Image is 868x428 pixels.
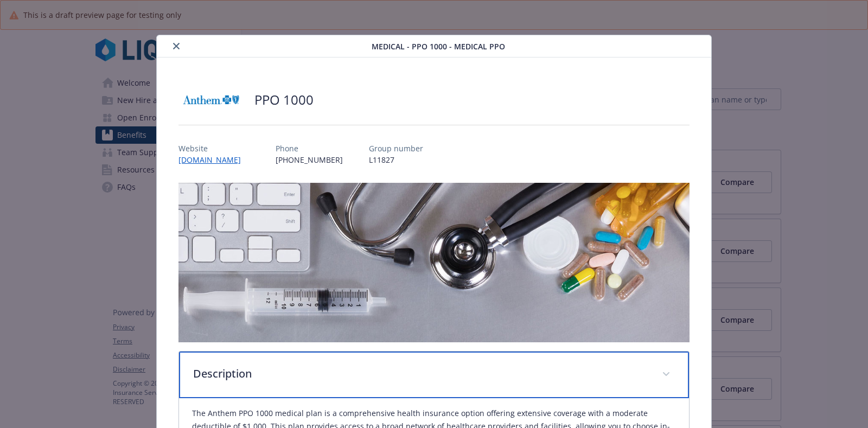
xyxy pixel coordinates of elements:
[178,183,690,342] img: banner
[276,154,343,165] p: [PHONE_NUMBER]
[276,143,343,154] p: Phone
[254,91,314,109] h2: PPO 1000
[193,366,649,382] p: Description
[178,155,250,165] a: [DOMAIN_NAME]
[179,352,689,398] div: Description
[170,40,183,53] button: close
[178,143,250,154] p: Website
[369,154,423,165] p: L11827
[178,84,244,116] img: Anthem Blue Cross
[369,143,423,154] p: Group number
[372,41,505,52] span: Medical - PPO 1000 - Medical PPO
